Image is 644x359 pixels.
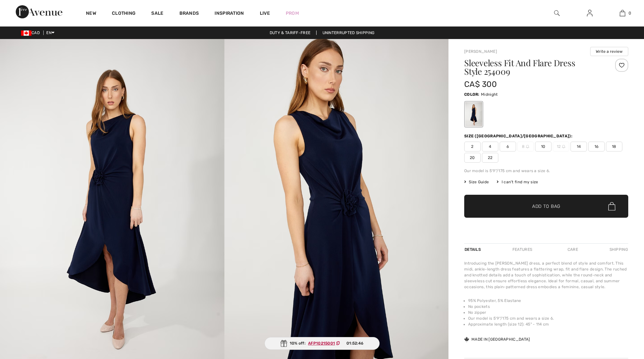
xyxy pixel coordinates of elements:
[526,145,529,148] img: ring-m.svg
[464,260,628,290] div: Introducing the [PERSON_NAME] dress, a perfect blend of style and comfort. This midi, ankle-lengt...
[606,9,638,17] a: 0
[500,142,516,151] span: 6
[553,142,569,151] span: 12
[464,142,481,151] span: 2
[464,195,628,218] button: Add to Bag
[464,336,530,342] div: Made in [GEOGRAPHIC_DATA]
[535,142,551,151] span: 10
[21,30,31,36] img: Canadian Dollar
[620,9,625,17] img: My Bag
[280,340,287,347] img: Gift.svg
[481,92,498,97] span: Midnight
[468,298,628,304] li: 95% Polyester, 5% Elastane
[562,244,584,255] div: Care
[465,102,482,127] div: Midnight
[179,10,199,17] a: Brands
[464,59,601,76] h1: Sleeveless Fit And Flare Dress Style 254009
[482,142,498,151] span: 4
[308,341,335,346] ins: AFP10215001
[507,244,538,255] div: Features
[260,10,270,17] a: Live
[464,133,574,139] div: Size ([GEOGRAPHIC_DATA]/[GEOGRAPHIC_DATA]):
[215,10,244,17] span: Inspiration
[468,315,628,321] li: Our model is 5'9"/175 cm and wears a size 6.
[286,10,299,17] a: Prom
[464,168,628,174] div: Our model is 5'9"/175 cm and wears a size 6.
[264,337,380,350] div: 10% off:
[464,179,489,185] span: Size Guide
[588,142,605,151] span: 16
[608,244,628,255] div: Shipping
[46,30,54,35] span: EN
[464,80,497,89] span: CA$ 300
[346,340,364,346] span: 01:52:46
[532,203,560,210] span: Add to Bag
[554,9,560,17] img: search the website
[468,304,628,309] li: No pockets
[606,142,622,151] span: 18
[590,47,628,56] button: Write a review
[582,9,598,17] a: Sign In
[571,142,587,151] span: 14
[608,202,615,210] img: Bag.svg
[21,30,42,35] span: CAD
[464,49,497,54] a: [PERSON_NAME]
[517,142,534,151] span: 8
[587,9,592,17] img: My Info
[464,153,481,163] span: 20
[629,10,631,16] span: 0
[497,179,538,185] div: I can't find my size
[464,244,483,255] div: Details
[151,10,163,17] a: Sale
[468,309,628,315] li: No zipper
[464,92,480,97] span: Color:
[482,153,498,163] span: 22
[468,321,628,327] li: Approximate length (size 12): 45" - 114 cm
[16,5,62,18] img: 1ère Avenue
[112,10,135,17] a: Clothing
[562,145,565,148] img: ring-m.svg
[86,10,96,17] a: New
